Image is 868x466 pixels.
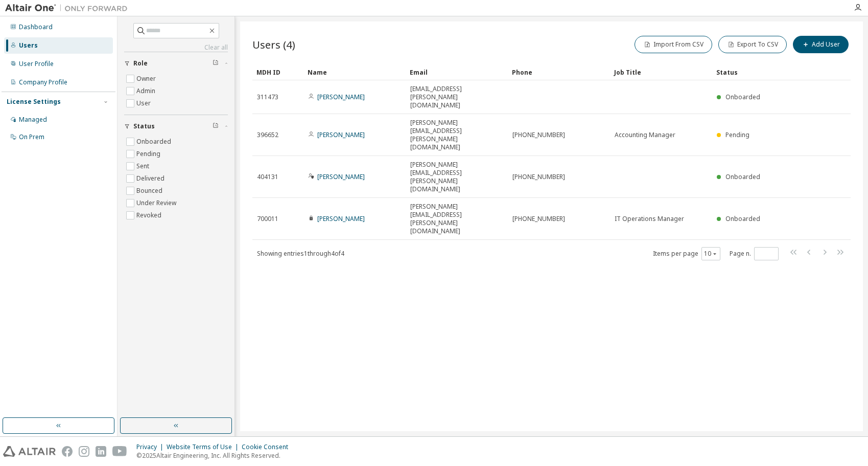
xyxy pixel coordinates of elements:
[136,160,151,172] label: Sent
[19,23,53,31] div: Dashboard
[96,446,106,457] img: linkedin.svg
[716,64,797,80] div: Status
[615,131,675,139] span: Accounting Manager
[19,116,47,124] div: Managed
[133,122,155,130] span: Status
[3,446,56,457] img: altair_logo.svg
[256,64,299,80] div: MDH ID
[167,443,242,451] div: Website Terms of Use
[19,41,38,50] div: Users
[136,148,162,160] label: Pending
[133,59,148,68] span: Role
[19,133,44,141] div: On Prem
[19,60,54,68] div: User Profile
[793,36,849,53] button: Add User
[257,173,278,181] span: 404131
[512,64,606,80] div: Phone
[257,215,278,223] span: 700011
[136,185,165,197] label: Bounced
[257,249,344,258] span: Showing entries 1 through 4 of 4
[653,247,720,260] span: Items per page
[410,161,503,193] span: [PERSON_NAME][EMAIL_ADDRESS][PERSON_NAME][DOMAIN_NAME]
[725,130,749,139] span: Pending
[410,119,503,151] span: [PERSON_NAME][EMAIL_ADDRESS][PERSON_NAME][DOMAIN_NAME]
[136,85,157,97] label: Admin
[19,78,67,86] div: Company Profile
[317,93,365,101] a: [PERSON_NAME]
[112,446,127,457] img: youtube.svg
[5,3,133,13] img: Altair One
[136,136,173,148] label: Onboarded
[317,214,365,223] a: [PERSON_NAME]
[124,43,228,52] a: Clear all
[252,37,295,52] span: Users (4)
[242,443,294,451] div: Cookie Consent
[7,98,61,106] div: License Settings
[79,446,89,457] img: instagram.svg
[615,215,684,223] span: IT Operations Manager
[512,215,565,223] span: [PHONE_NUMBER]
[317,130,365,139] a: [PERSON_NAME]
[512,131,565,139] span: [PHONE_NUMBER]
[136,172,167,185] label: Delivered
[614,64,708,80] div: Job Title
[124,115,228,138] button: Status
[317,172,365,181] a: [PERSON_NAME]
[718,36,787,53] button: Export To CSV
[136,97,153,109] label: User
[136,209,163,221] label: Revoked
[410,64,504,80] div: Email
[213,122,219,130] span: Clear filter
[725,172,760,181] span: Onboarded
[62,446,73,457] img: facebook.svg
[704,250,718,258] button: 10
[136,451,294,460] p: © 2025 Altair Engineering, Inc. All Rights Reserved.
[730,247,779,260] span: Page n.
[410,85,503,109] span: [EMAIL_ADDRESS][PERSON_NAME][DOMAIN_NAME]
[136,443,167,451] div: Privacy
[213,59,219,68] span: Clear filter
[257,93,278,101] span: 311473
[725,93,760,101] span: Onboarded
[124,52,228,75] button: Role
[725,214,760,223] span: Onboarded
[635,36,712,53] button: Import From CSV
[308,64,402,80] div: Name
[410,203,503,235] span: [PERSON_NAME][EMAIL_ADDRESS][PERSON_NAME][DOMAIN_NAME]
[512,173,565,181] span: [PHONE_NUMBER]
[257,131,278,139] span: 396652
[136,197,178,209] label: Under Review
[136,73,158,85] label: Owner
